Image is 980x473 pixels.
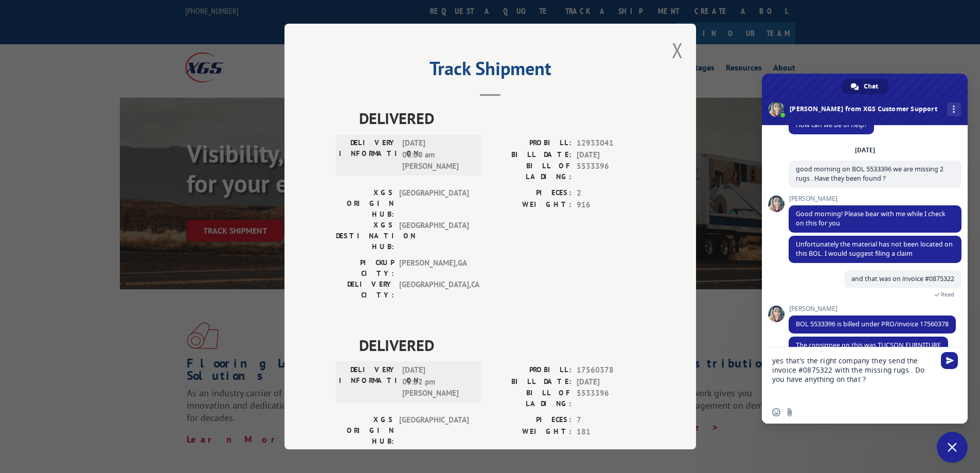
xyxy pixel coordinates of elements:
span: [PERSON_NAME] [789,305,956,312]
span: 2 [577,187,645,199]
span: and that was on invoice #0875322 [851,274,954,283]
label: DELIVERY CITY: [336,279,394,301]
span: Read [941,291,954,298]
span: [GEOGRAPHIC_DATA] [399,414,469,447]
span: 5533396 [577,388,645,409]
label: BILL OF LADING: [490,388,572,409]
span: [GEOGRAPHIC_DATA] [399,220,469,252]
label: WEIGHT: [490,199,572,211]
label: XGS ORIGIN HUB: [336,414,394,447]
label: BILL DATE: [490,376,572,388]
span: The consignee on this was TUCSON FURNITURE [796,341,941,349]
span: good morning on BOL 5533396 we are missing 2 rugs . Have they been found ? [796,165,943,183]
label: DELIVERY INFORMATION: [339,137,397,172]
label: PROBILL: [490,137,572,149]
span: Insert an emoji [772,408,780,416]
label: BILL DATE: [490,149,572,161]
span: 916 [577,199,645,211]
span: [DATE] 08:00 am [PERSON_NAME] [402,137,472,172]
label: PIECES: [490,187,572,199]
span: [DATE] [577,149,645,161]
textarea: Compose your message... [772,347,937,401]
span: [PERSON_NAME] [789,195,961,202]
span: 181 [577,426,645,438]
span: [DATE] [577,376,645,388]
span: 12933041 [577,137,645,149]
label: BILL OF LADING: [490,161,572,182]
span: 5533396 [577,161,645,182]
span: 17560378 [577,364,645,376]
a: Close chat [937,432,968,463]
span: DELIVERED [359,107,645,130]
span: Send [941,352,958,369]
span: BOL 5533396 is billed under PRO/invoice 17560378 [796,320,949,328]
span: Good morning! Please bear with me while I check on this for you [796,209,946,227]
label: WEIGHT: [490,426,572,438]
span: 7 [577,414,645,426]
span: [GEOGRAPHIC_DATA] , CA [399,279,469,301]
label: PIECES: [490,414,572,426]
h2: Track Shipment [336,61,645,81]
label: XGS DESTINATION HUB: [336,220,394,252]
span: [GEOGRAPHIC_DATA] [399,187,469,220]
a: Chat [842,79,888,94]
label: PROBILL: [490,364,572,376]
button: Close modal [672,37,683,64]
div: [DATE] [855,147,875,153]
label: DELIVERY INFORMATION: [339,364,397,399]
label: PICKUP CITY: [336,257,394,279]
span: Send a file [786,408,794,416]
span: [PERSON_NAME] , GA [399,257,469,279]
span: DELIVERED [359,334,645,357]
span: Chat [864,79,878,94]
label: XGS ORIGIN HUB: [336,187,394,220]
span: [DATE] 05:52 pm [PERSON_NAME] [402,364,472,399]
span: Unfortunately the material has not been located on this BOL. I would suggest filing a claim [796,240,953,258]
